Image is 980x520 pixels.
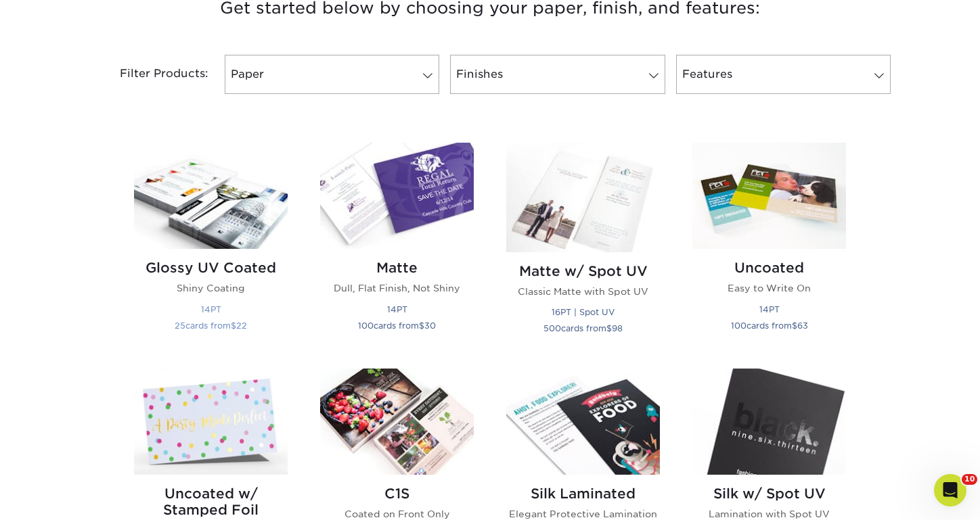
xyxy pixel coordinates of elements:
[506,369,660,475] img: Silk Laminated Postcards
[506,486,660,502] h2: Silk Laminated
[692,143,846,249] img: Uncoated Postcards
[506,263,660,279] h2: Matte w/ Spot UV
[134,486,288,518] h2: Uncoated w/ Stamped Foil
[424,321,436,331] span: 30
[552,307,615,317] small: 16PT | Spot UV
[692,486,846,502] h2: Silk w/ Spot UV
[606,323,612,333] span: $
[320,486,474,502] h2: C1S
[506,143,660,352] a: Matte w/ Spot UV Postcards Matte w/ Spot UV Classic Matte with Spot UV 16PT | Spot UV 500cards fr...
[320,281,474,295] p: Dull, Flat Finish, Not Shiny
[320,369,474,475] img: C1S Postcards
[231,321,236,331] span: $
[84,55,219,94] div: Filter Products:
[676,55,891,94] a: Features
[759,304,780,314] small: 14PT
[692,281,846,295] p: Easy to Write On
[134,281,288,295] p: Shiny Coating
[506,143,660,252] img: Matte w/ Spot UV Postcards
[731,321,808,331] small: cards from
[358,321,374,331] span: 100
[797,321,808,331] span: 63
[175,321,185,331] span: 25
[320,260,474,276] h2: Matte
[134,369,288,475] img: Uncoated w/ Stamped Foil Postcards
[962,474,977,485] span: 10
[225,55,439,94] a: Paper
[175,321,247,331] small: cards from
[731,321,747,331] span: 100
[612,323,623,333] span: 98
[450,55,665,94] a: Finishes
[934,474,966,506] iframe: Intercom live chat
[419,321,424,331] span: $
[134,143,288,249] img: Glossy UV Coated Postcards
[543,323,561,333] span: 500
[134,260,288,276] h2: Glossy UV Coated
[320,143,474,352] a: Matte Postcards Matte Dull, Flat Finish, Not Shiny 14PT 100cards from$30
[692,143,846,352] a: Uncoated Postcards Uncoated Easy to Write On 14PT 100cards from$63
[543,323,623,333] small: cards from
[320,143,474,249] img: Matte Postcards
[236,321,247,331] span: 22
[387,304,407,314] small: 14PT
[134,143,288,352] a: Glossy UV Coated Postcards Glossy UV Coated Shiny Coating 14PT 25cards from$22
[692,260,846,276] h2: Uncoated
[358,321,436,331] small: cards from
[506,285,660,298] p: Classic Matte with Spot UV
[792,321,797,331] span: $
[201,304,221,314] small: 14PT
[692,369,846,475] img: Silk w/ Spot UV Postcards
